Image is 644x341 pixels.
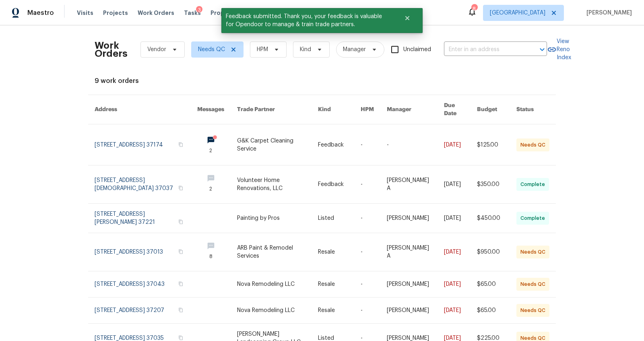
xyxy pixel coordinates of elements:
[471,95,510,124] th: Budget
[95,77,549,85] div: 9 work orders
[438,95,471,124] th: Due Date
[312,233,354,271] td: Resale
[191,95,231,124] th: Messages
[380,233,438,271] td: [PERSON_NAME] A
[231,298,312,324] td: Nova Remodeling LLC
[177,248,184,255] button: Copy Address
[343,45,366,54] span: Manager
[231,95,312,124] th: Trade Partner
[312,124,354,165] td: Feedback
[257,45,268,54] span: HPM
[312,95,354,124] th: Kind
[312,298,354,324] td: Resale
[312,165,354,204] td: Feedback
[354,271,380,298] td: -
[380,298,438,324] td: [PERSON_NAME]
[103,9,128,17] span: Projects
[177,280,184,287] button: Copy Address
[231,165,312,204] td: Volunteer Home Renovations, LLC
[177,306,184,314] button: Copy Address
[138,9,174,17] span: Work Orders
[394,10,421,26] button: Close
[354,165,380,204] td: -
[312,204,354,233] td: Listed
[380,165,438,204] td: [PERSON_NAME] A
[490,9,545,17] span: [GEOGRAPHIC_DATA]
[312,271,354,298] td: Resale
[354,233,380,271] td: -
[403,45,431,54] span: Unclaimed
[211,9,242,17] span: Properties
[444,43,524,56] input: Enter in an address
[510,95,556,124] th: Status
[300,45,311,54] span: Kind
[231,124,312,165] td: G&K Carpet Cleaning Service
[380,95,438,124] th: Manager
[196,6,202,14] div: 3
[380,124,438,165] td: -
[27,9,54,17] span: Maestro
[77,9,93,17] span: Visits
[380,204,438,233] td: [PERSON_NAME]
[231,204,312,233] td: Painting by Pros
[147,45,166,54] span: Vendor
[354,298,380,324] td: -
[177,141,184,148] button: Copy Address
[380,271,438,298] td: [PERSON_NAME]
[471,5,477,13] div: 8
[547,37,571,62] a: View Reno Index
[177,184,184,192] button: Copy Address
[184,10,201,16] span: Tasks
[354,204,380,233] td: -
[231,233,312,271] td: ARB Paint & Remodel Services
[221,8,394,33] span: Feedback submitted. Thank you, your feedback is valuable for Opendoor to manage & train trade par...
[88,95,191,124] th: Address
[95,41,128,58] h2: Work Orders
[537,44,548,55] button: Open
[354,124,380,165] td: -
[354,95,380,124] th: HPM
[177,218,184,225] button: Copy Address
[231,271,312,298] td: Nova Remodeling LLC
[583,9,632,17] span: [PERSON_NAME]
[198,45,225,54] span: Needs QC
